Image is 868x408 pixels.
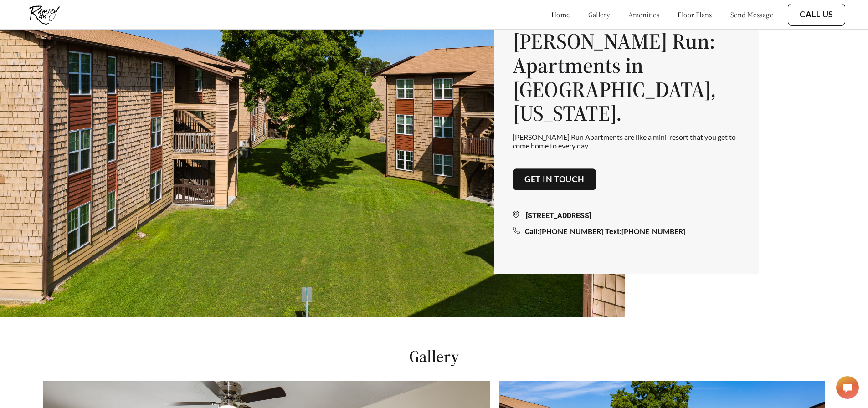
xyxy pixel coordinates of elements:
button: Get in touch [513,168,596,190]
h1: [PERSON_NAME] Run: Apartments in [GEOGRAPHIC_DATA], [US_STATE]. [513,29,740,125]
a: Call Us [800,10,833,20]
span: Call: [525,227,539,236]
a: floor plans [678,10,712,19]
a: amenities [628,10,660,19]
a: home [551,10,570,19]
button: Call Us [788,4,845,25]
a: send message [730,10,773,19]
a: gallery [588,10,610,19]
a: [PHONE_NUMBER] [621,227,685,235]
img: Company logo [23,2,66,27]
a: Get in touch [524,174,585,184]
p: [PERSON_NAME] Run Apartments are like a mini-resort that you get to come home to every day. [513,133,740,150]
div: [STREET_ADDRESS] [513,210,740,221]
a: [PHONE_NUMBER] [539,227,603,235]
span: Text: [605,227,621,236]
